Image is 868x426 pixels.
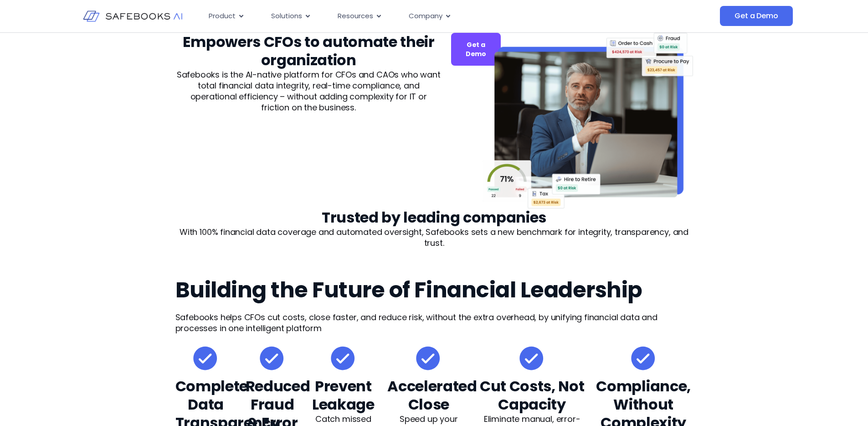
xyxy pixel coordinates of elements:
h2: Building the Future of Financial Leadership [175,277,693,303]
h3: Cut Costs, Not Capacity [479,377,585,414]
span: Get a Demo [734,11,778,21]
p: With 100% financial data coverage and automated oversight, Safebooks sets a new benchmark for int... [175,227,693,249]
a: Get a Demo [720,6,792,26]
span: Product [209,11,236,21]
span: Get a Demo [466,40,486,58]
h3: Accelerated Close [387,377,470,414]
nav: Menu [201,7,629,25]
img: Safebooks for CFOs 5 [516,343,548,374]
a: Get a Demo [451,33,501,66]
span: Resources [338,11,373,21]
img: Safebooks for CFOs 1 [483,33,693,208]
img: Safebooks for CFOs 5 [256,343,288,374]
div: Menu Toggle [201,7,629,25]
h3: Prevent Leakage [308,377,379,414]
img: Safebooks for CFOs 3 [233,258,298,274]
img: Safebooks for CFOs 5 [627,343,660,374]
img: Safebooks for CFOs 5 [327,343,360,374]
img: Safebooks for CFOs 5 [412,343,445,374]
img: Safebooks for CFOs 5 [190,343,222,374]
h3: Trusted by leading companies [175,208,693,227]
p: Safebooks helps CFOs cut costs, close faster, and reduce risk, without the extra overhead, by uni... [175,312,693,334]
span: Solutions [271,11,302,21]
img: Safebooks for CFOs 4 [307,258,349,275]
span: Company [409,11,442,21]
h3: Empowers CFOs to automate their organization [175,33,442,69]
img: Safebooks for CFOs 2 [175,258,224,277]
p: Safebooks is the AI-native platform for CFOs and CAOs who want total financial data integrity, re... [175,69,442,113]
